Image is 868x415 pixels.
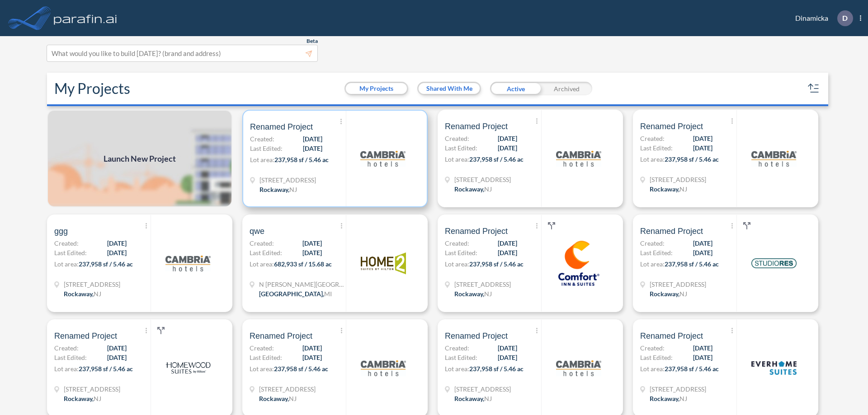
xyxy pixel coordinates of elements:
div: Rockaway, NJ [259,394,297,403]
span: Created: [445,134,469,143]
img: logo [52,9,119,27]
span: Last Edited: [640,353,673,362]
span: [DATE] [693,343,712,353]
img: logo [556,241,601,286]
span: NJ [289,395,297,402]
span: Last Edited: [250,353,282,362]
span: Beta [307,37,318,45]
div: Grand Rapids, MI [259,289,332,298]
span: Last Edited: [54,248,87,257]
span: Rockaway , [259,186,289,193]
p: D [842,14,848,22]
div: Rockaway, NJ [650,184,687,194]
span: Lot area: [445,155,469,163]
img: logo [360,136,406,181]
img: logo [361,241,406,286]
span: qwe [250,226,264,237]
span: Rockaway , [454,395,484,402]
span: 237,958 sf / 5.46 ac [274,156,329,163]
span: 321 Mt Hope Ave [64,280,120,289]
span: Renamed Project [640,331,703,341]
span: Created: [640,343,665,353]
span: Last Edited: [445,248,477,257]
div: Rockaway, NJ [454,289,492,298]
span: Renamed Project [250,331,312,341]
span: [DATE] [302,353,322,362]
span: Lot area: [250,260,274,268]
a: Launch New Project [47,110,232,207]
span: [DATE] [303,134,322,144]
span: 237,958 sf / 5.46 ac [665,365,719,373]
span: [DATE] [303,144,322,153]
span: 237,958 sf / 5.46 ac [665,155,719,163]
span: Last Edited: [640,248,673,257]
span: 237,958 sf / 5.46 ac [274,365,328,373]
span: 321 Mt Hope Ave [259,384,316,394]
span: Rockaway , [650,185,679,193]
img: logo [751,136,797,181]
span: Rockaway , [454,185,484,193]
div: Rockaway, NJ [454,184,492,194]
img: logo [165,345,211,391]
img: logo [751,241,797,286]
div: Rockaway, NJ [64,289,101,298]
span: Lot area: [640,260,665,268]
span: Renamed Project [445,121,508,132]
span: NJ [484,185,492,193]
img: logo [556,345,601,391]
span: [DATE] [107,238,127,248]
span: Rockaway , [259,395,289,402]
span: 237,958 sf / 5.46 ac [665,260,719,268]
span: Created: [445,238,469,248]
span: Rockaway , [650,395,679,402]
span: Last Edited: [445,353,477,362]
span: [DATE] [498,134,517,143]
div: Rockaway, NJ [650,394,687,403]
span: [DATE] [107,248,127,257]
span: Launch New Project [104,153,176,165]
div: Dinamicka [782,10,861,26]
span: [DATE] [107,343,127,353]
span: Lot area: [445,260,469,268]
span: [DATE] [498,343,517,353]
span: Last Edited: [54,353,87,362]
span: Created: [250,238,274,248]
span: Rockaway , [64,395,94,402]
span: MI [324,290,332,298]
span: Last Edited: [640,143,673,153]
span: 321 Mt Hope Ave [454,175,511,184]
span: Created: [54,238,79,248]
span: 682,933 sf / 15.68 ac [274,260,332,268]
span: ggg [54,226,68,237]
span: 321 Mt Hope Ave [454,384,511,394]
span: [DATE] [302,238,322,248]
span: Created: [54,343,79,353]
span: 321 Mt Hope Ave [650,175,706,184]
img: logo [165,241,211,286]
span: [DATE] [693,143,712,153]
span: 237,958 sf / 5.46 ac [469,365,524,373]
span: Lot area: [250,365,274,373]
span: NJ [289,186,297,193]
span: 321 Mt Hope Ave [650,280,706,289]
img: logo [751,345,797,391]
span: Lot area: [640,365,665,373]
img: logo [556,136,601,181]
div: Active [490,82,541,95]
span: Lot area: [640,155,665,163]
button: sort [807,81,821,96]
span: [DATE] [498,238,517,248]
span: Renamed Project [445,226,508,237]
span: N Wyndham Hill Dr NE [259,280,345,289]
span: Renamed Project [640,121,703,132]
span: Lot area: [54,365,79,373]
button: My Projects [346,83,407,94]
span: 321 Mt Hope Ave [64,384,120,394]
span: [DATE] [693,353,712,362]
span: Renamed Project [640,226,703,237]
span: NJ [94,290,101,298]
span: 321 Mt Hope Ave [454,280,511,289]
span: [DATE] [107,353,127,362]
span: Last Edited: [250,248,282,257]
span: NJ [484,290,492,298]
